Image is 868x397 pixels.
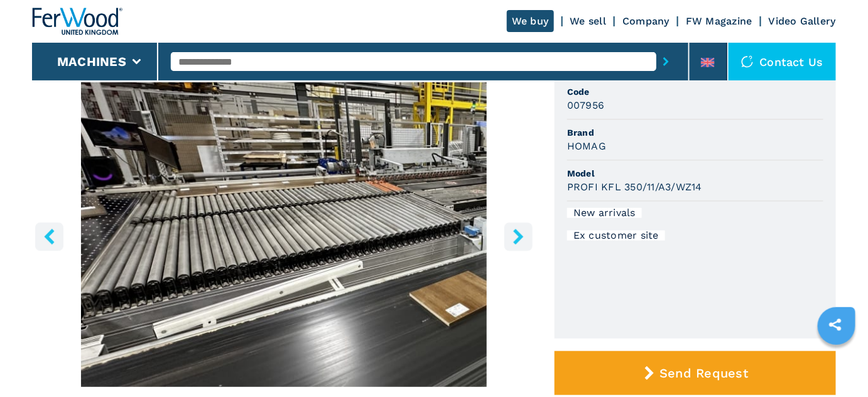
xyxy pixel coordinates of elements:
h3: 007956 [567,98,605,112]
img: Ferwood [32,8,122,35]
span: Send Request [659,366,748,381]
div: Ex customer site [567,231,665,241]
img: Contact us [741,55,754,68]
a: Company [622,15,670,27]
button: Machines [57,54,126,69]
a: Video Gallery [769,15,836,27]
span: Code [567,85,823,98]
img: Edgebander BATCH 1 HOMAG PROFI KFL 350/11/A3/WZ14 [32,82,536,387]
button: left-button [35,222,63,251]
div: New arrivals [567,208,642,218]
a: FW Magazine [686,15,752,27]
span: Model [567,167,823,180]
a: We buy [507,10,554,32]
button: Send Request [555,351,836,395]
a: We sell [570,15,607,27]
a: sharethis [820,309,851,340]
button: right-button [504,222,533,251]
button: submit-button [656,47,676,76]
div: Contact us [729,43,837,80]
iframe: Chat [815,340,859,388]
div: Go to Slide 2 [32,82,536,387]
h3: PROFI KFL 350/11/A3/WZ14 [567,180,702,194]
span: Brand [567,126,823,139]
h3: HOMAG [567,139,606,153]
